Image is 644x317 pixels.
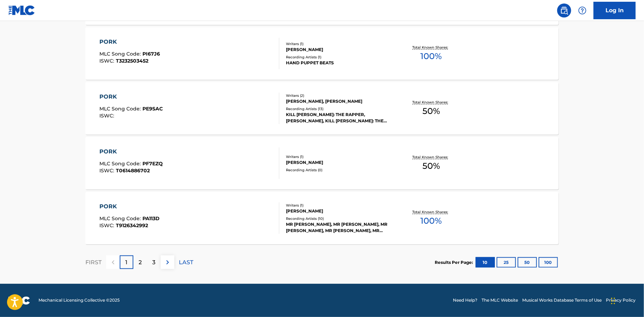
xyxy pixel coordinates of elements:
[286,55,392,60] div: Recording Artists ( 1 )
[100,160,143,167] span: MLC Song Code :
[152,258,155,267] p: 3
[143,51,160,57] span: PI67J6
[85,27,559,80] a: PORKMLC Song Code:PI67J6ISWC:T3232503452Writers (1)[PERSON_NAME]Recording Artists (1)HAND PUPPET ...
[497,257,516,268] button: 25
[100,58,116,64] span: ISWC :
[422,105,440,117] span: 50 %
[476,257,495,268] button: 10
[286,46,392,53] div: [PERSON_NAME]
[143,160,163,167] span: PF7EZQ
[126,258,128,267] p: 1
[100,93,163,101] div: PORK
[482,297,518,304] a: The MLC Website
[286,221,392,234] div: MR [PERSON_NAME], MR [PERSON_NAME], MR [PERSON_NAME], MR [PERSON_NAME], MR [PERSON_NAME]
[85,258,101,267] p: FIRST
[143,106,163,112] span: PE9SAC
[179,258,193,267] p: LAST
[606,297,636,304] a: Privacy Policy
[100,147,163,156] div: PORK
[412,45,450,50] p: Total Known Shares:
[539,257,558,268] button: 100
[286,111,392,124] div: KILL [PERSON_NAME]: THE RAPPER,[PERSON_NAME], KILL [PERSON_NAME]: THE RAPPER, KILL [PERSON_NAME]:...
[412,154,450,160] p: Total Known Shares:
[609,283,644,317] iframe: Chat Widget
[163,258,172,267] img: right
[611,290,615,311] div: Drag
[116,167,150,174] span: T0614886702
[286,106,392,111] div: Recording Artists ( 13 )
[286,98,392,105] div: [PERSON_NAME], [PERSON_NAME]
[286,60,392,66] div: HAND PUPPET BEATS
[578,6,587,15] img: help
[422,160,440,172] span: 50 %
[286,167,392,173] div: Recording Artists ( 0 )
[116,58,149,64] span: T3232503452
[412,100,450,105] p: Total Known Shares:
[143,215,160,222] span: PA113D
[85,192,559,244] a: PORKMLC Song Code:PA113DISWC:T9126342992Writers (1)[PERSON_NAME]Recording Artists (10)MR [PERSON_...
[557,3,571,17] a: Public Search
[435,259,475,266] p: Results Per Page:
[8,296,30,305] img: logo
[85,137,559,189] a: PORKMLC Song Code:PF7EZQISWC:T0614886702Writers (1)[PERSON_NAME]Recording Artists (0)Total Known ...
[100,202,160,211] div: PORK
[420,215,442,227] span: 100 %
[38,297,120,304] span: Mechanical Licensing Collective © 2025
[100,215,143,222] span: MLC Song Code :
[286,41,392,46] div: Writers ( 1 )
[420,50,442,63] span: 100 %
[412,209,450,215] p: Total Known Shares:
[286,216,392,221] div: Recording Artists ( 10 )
[522,297,602,304] a: Musical Works Database Terms of Use
[286,208,392,214] div: [PERSON_NAME]
[100,222,116,229] span: ISWC :
[116,222,148,229] span: T9126342992
[8,5,35,15] img: MLC Logo
[286,159,392,166] div: [PERSON_NAME]
[100,113,116,119] span: ISWC :
[560,6,568,15] img: search
[575,3,589,17] div: Help
[100,38,160,46] div: PORK
[518,257,537,268] button: 50
[100,106,143,112] span: MLC Song Code :
[85,82,559,135] a: PORKMLC Song Code:PE9SACISWC:Writers (2)[PERSON_NAME], [PERSON_NAME]Recording Artists (13)KILL [P...
[139,258,142,267] p: 2
[594,2,636,19] a: Log In
[286,203,392,208] div: Writers ( 1 )
[286,93,392,98] div: Writers ( 2 )
[100,167,116,174] span: ISWC :
[100,51,143,57] span: MLC Song Code :
[286,154,392,159] div: Writers ( 1 )
[453,297,477,304] a: Need Help?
